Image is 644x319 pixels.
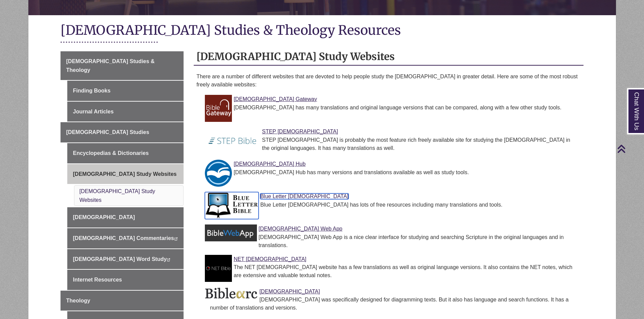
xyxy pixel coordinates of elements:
[67,102,184,122] a: Journal Articles
[67,249,184,269] a: [DEMOGRAPHIC_DATA] Word Study
[67,143,184,163] a: Encyclopedias & Dictionaries
[210,136,578,152] div: STEP [DEMOGRAPHIC_DATA] is probably the most feature rich freely available site for studying the ...
[205,160,232,187] img: Link to Bible Hub
[174,237,178,240] i: This link opens in a new window
[66,58,155,73] span: [DEMOGRAPHIC_DATA] Studies & Theology
[210,104,578,112] div: [DEMOGRAPHIC_DATA] has many translations and original language versions that can be compared, alo...
[210,296,578,312] div: [DEMOGRAPHIC_DATA] was specifically designed for diagramming texts. But it also has language and ...
[205,95,232,122] img: Link to Bible Gateway
[210,233,578,249] div: [DEMOGRAPHIC_DATA] Web App is a nice clear interface for studying and searching Scripture in the ...
[205,287,258,299] img: Link to Biblearc
[205,192,259,219] img: Link to Blue Letter Bible
[196,73,581,89] p: There are a number of different websites that are devoted to help people study the [DEMOGRAPHIC_D...
[260,193,349,199] a: Link to Blue Letter Bible Blue Letter [DEMOGRAPHIC_DATA]
[259,289,320,294] a: Link to Biblearc [DEMOGRAPHIC_DATA]
[67,207,184,228] a: [DEMOGRAPHIC_DATA]
[67,81,184,101] a: Finding Books
[61,122,184,142] a: [DEMOGRAPHIC_DATA] Studies
[234,161,306,167] a: Link to Bible Hub [DEMOGRAPHIC_DATA] Hub
[167,258,170,261] i: This link opens in a new window
[194,48,583,66] h2: [DEMOGRAPHIC_DATA] Study Websites
[79,188,155,203] a: [DEMOGRAPHIC_DATA] Study Websites
[66,298,90,303] span: Theology
[67,228,184,248] a: [DEMOGRAPHIC_DATA] Commentaries
[210,201,578,209] div: Blue Letter [DEMOGRAPHIC_DATA] has lots of free resources including many translations and tools.
[234,96,317,102] a: Link to Bible Gateway [DEMOGRAPHIC_DATA] Gateway
[259,226,342,232] a: Link to Bible Web App [DEMOGRAPHIC_DATA] Web App
[61,22,584,40] h1: [DEMOGRAPHIC_DATA] Studies & Theology Resources
[205,127,260,154] img: Link to STEP Bible
[66,129,149,135] span: [DEMOGRAPHIC_DATA] Studies
[67,270,184,290] a: Internet Resources
[205,224,257,241] img: Link to Bible Web App
[61,51,184,80] a: [DEMOGRAPHIC_DATA] Studies & Theology
[205,255,232,282] img: Link to NET Bible
[617,144,642,153] a: Back to Top
[61,291,184,311] a: Theology
[262,129,338,134] a: Link to STEP Bible STEP [DEMOGRAPHIC_DATA]
[67,164,184,184] a: [DEMOGRAPHIC_DATA] Study Websites
[210,168,578,177] div: [DEMOGRAPHIC_DATA] Hub has many versions and translations available as well as study tools.
[210,263,578,280] div: The NET [DEMOGRAPHIC_DATA] website has a few translations as well as original language versions. ...
[234,256,306,262] a: Link to NET Bible NET [DEMOGRAPHIC_DATA]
